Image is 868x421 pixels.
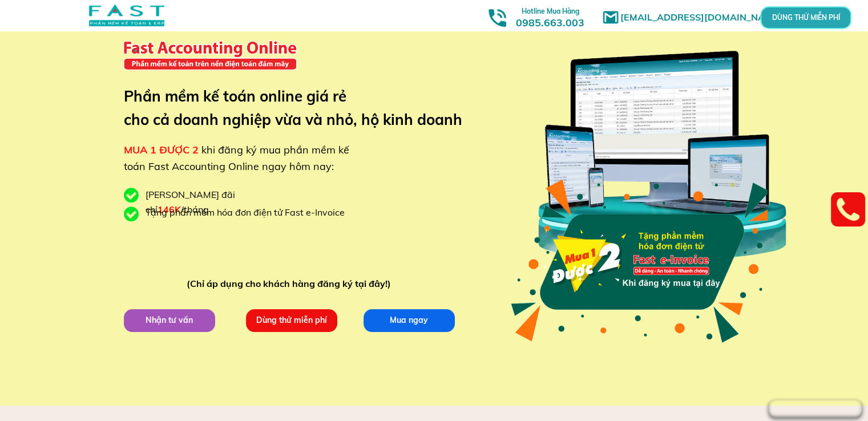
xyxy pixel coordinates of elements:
[241,308,342,333] p: Dùng thử miễn phí
[124,143,349,173] span: khi đăng ký mua phần mềm kế toán Fast Accounting Online ngay hôm nay:
[124,143,199,156] span: MUA 1 ĐƯỢC 2
[146,188,294,217] div: [PERSON_NAME] đãi chỉ /tháng
[620,10,789,25] h1: [EMAIL_ADDRESS][DOMAIN_NAME]
[759,7,852,29] p: DÙNG THỬ MIỄN PHÍ
[124,84,479,132] h3: Phần mềm kế toán online giá rẻ cho cả doanh nghiệp vừa và nhỏ, hộ kinh doanh
[522,7,579,15] span: Hotline Mua Hàng
[187,277,396,292] div: (Chỉ áp dụng cho khách hàng đăng ký tại đây!)
[503,4,597,29] h3: 0985.663.003
[359,308,459,333] p: Mua ngay
[119,308,220,333] p: Nhận tư vấn
[158,204,181,215] span: 146K
[146,205,353,220] div: Tặng phần mềm hóa đơn điện tử Fast e-Invoice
